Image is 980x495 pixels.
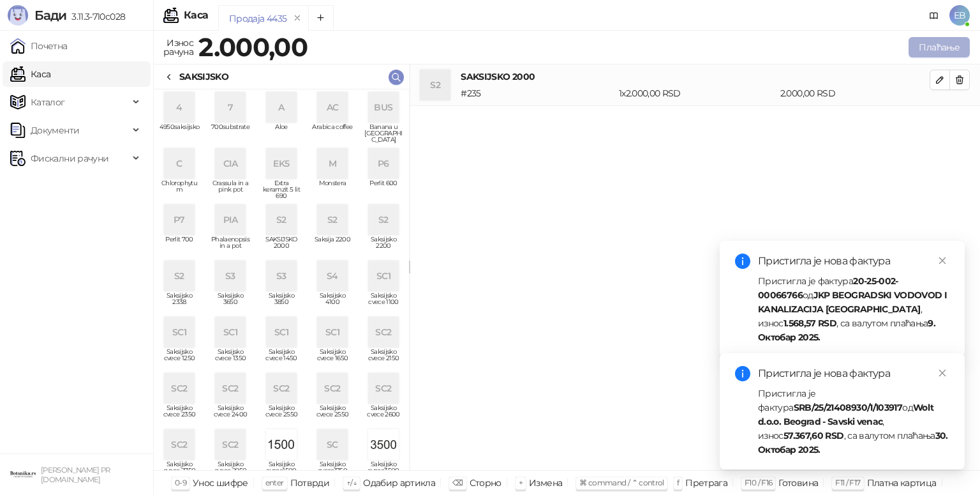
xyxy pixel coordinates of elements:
[735,254,750,269] span: info-circle
[519,478,523,487] span: +
[175,478,186,487] span: 0-9
[312,124,353,143] span: Arabica coffee
[164,373,195,404] div: SC2
[210,293,251,312] span: Saksijsko 3650
[758,275,898,301] strong: 20-25-002-00066766
[34,8,66,23] span: Бади
[935,254,949,268] a: Close
[290,475,330,491] div: Потврди
[215,317,246,347] div: SC1
[420,70,450,100] div: S2
[368,92,399,123] div: BUS
[215,373,246,404] div: SC2
[312,180,353,199] span: Monstera
[266,148,297,179] div: EK5
[266,204,297,235] div: S2
[215,204,246,235] div: PIA
[783,430,844,441] strong: 57.367,60 RSD
[363,124,404,143] span: Banana u [GEOGRAPHIC_DATA]
[31,118,79,143] span: Документи
[179,70,228,84] div: SAKSIJSKO
[215,429,246,460] div: SC2
[312,349,353,368] span: Saksijsko cvece 1650
[470,475,501,491] div: Сторно
[317,148,348,179] div: M
[778,86,932,100] div: 2.000,00 RSD
[317,92,348,123] div: AC
[31,89,65,115] span: Каталог
[10,61,50,87] a: Каса
[938,256,947,265] span: close
[677,478,679,487] span: f
[184,10,208,20] div: Каса
[363,461,404,480] span: Saksijsko cvece3500
[363,293,404,312] span: Saksijsko cvece 1100
[745,478,772,487] span: F10 / F16
[363,236,404,255] span: Saksijsko 2200
[363,475,435,491] div: Одабир артикла
[835,478,860,487] span: F11 / F17
[317,204,348,235] div: S2
[368,204,399,235] div: S2
[10,462,36,487] img: 64x64-companyLogo-0e2e8aaa-0bd2-431b-8613-6e3c65811325.png
[215,148,246,179] div: CIA
[579,478,664,487] span: ⌘ command / ⌃ control
[159,236,200,255] span: Perlit 700
[266,317,297,347] div: SC1
[363,180,404,199] span: Perlit 600
[312,236,353,255] span: Saksija 2200
[368,148,399,179] div: P6
[261,349,302,368] span: Saksijsko cvece 1450
[363,405,404,424] span: Saksijsko cvece 2600
[452,478,463,487] span: ⌫
[368,261,399,291] div: SC1
[161,34,196,60] div: Износ рачуна
[229,11,286,26] div: Продаја 4435
[317,373,348,404] div: SC2
[210,180,251,199] span: Crassula in a pink pot
[154,89,409,470] div: grid
[261,293,302,312] span: Saksijsko 3850
[363,349,404,368] span: Saksijsko cvece 2150
[308,5,334,31] button: Add tab
[317,261,348,291] div: S4
[159,180,200,199] span: Chlorophytum
[210,405,251,424] span: Saksijsko cvece 2400
[261,124,302,143] span: Aloe
[66,11,125,22] span: 3.11.3-710c028
[758,274,949,344] div: Пристигла је фактура од , износ , са валутом плаћања
[778,475,818,491] div: Готовина
[312,461,353,480] span: Saksijsko cvece1750
[159,293,200,312] span: Saksijsko 2338
[159,349,200,368] span: Saksijsko cvece 1250
[735,366,750,381] span: info-circle
[867,475,937,491] div: Платна картица
[783,317,836,329] strong: 1.568,57 RSD
[461,70,930,84] h4: SAKSIJSKO 2000
[368,373,399,404] div: SC2
[159,461,200,480] span: Saksijsko cvece 2750
[794,402,903,413] strong: SRB/25/21408930/1/103917
[935,366,949,380] a: Close
[210,461,251,480] span: Saksijsko cvece 2950
[8,5,28,26] img: Logo
[616,86,778,100] div: 1 x 2.000,00 RSD
[261,236,302,255] span: SAKSIJSKO 2000
[758,289,947,315] strong: JKP BEOGRADSKI VODOVOD I KANALIZACIJA [GEOGRAPHIC_DATA]
[266,373,297,404] div: SC2
[312,293,353,312] span: Saksijsko 4100
[266,92,297,123] div: A
[265,478,284,487] span: enter
[210,236,251,255] span: Phalaenopsis in a pot
[159,405,200,424] span: Saksijsko cvece 2350
[41,466,110,484] small: [PERSON_NAME] PR [DOMAIN_NAME]
[312,405,353,424] span: Saksijsko cvece 2550
[198,31,308,63] strong: 2.000,00
[758,430,948,455] strong: 30. Октобар 2025.
[261,461,302,480] span: Saksijsko cvece1500
[164,92,195,123] div: 4
[266,261,297,291] div: S3
[758,254,949,269] div: Пристигла је нова фактура
[164,148,195,179] div: C
[458,86,616,100] div: # 235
